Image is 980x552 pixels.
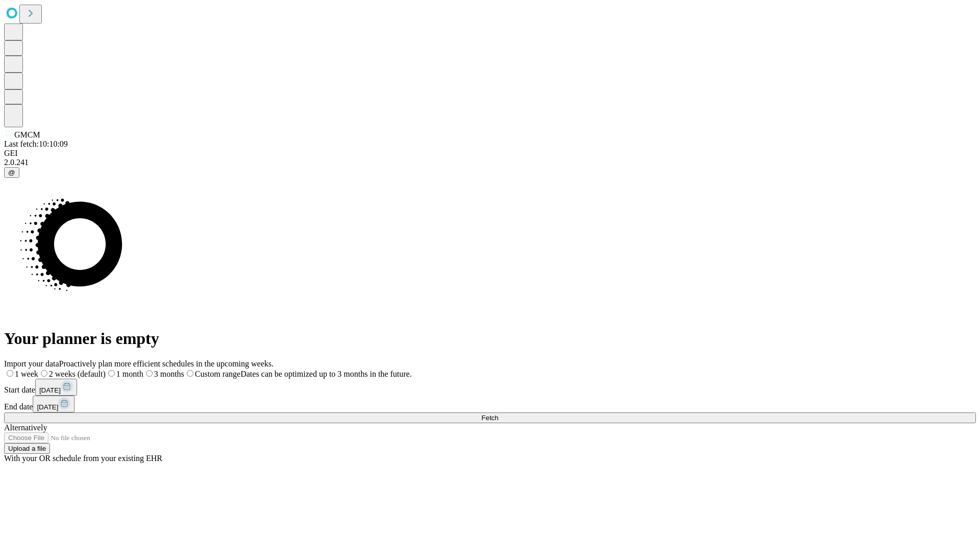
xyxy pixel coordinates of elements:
[4,396,976,412] div: End date
[4,158,976,167] div: 2.0.241
[4,329,976,348] h1: Your planner is empty
[154,370,184,378] span: 3 months
[187,370,193,377] input: Custom rangeDates can be optimized up to 3 months in the future.
[4,167,19,178] button: @
[39,386,61,394] span: [DATE]
[4,423,47,432] span: Alternatively
[4,359,59,368] span: Import your data
[240,370,411,378] span: Dates can be optimized up to 3 months in the future.
[7,370,13,377] input: 1 week
[4,454,162,463] span: With your OR schedule from your existing EHR
[108,370,115,377] input: 1 month
[481,414,498,422] span: Fetch
[4,443,50,454] button: Upload a file
[116,370,143,378] span: 1 month
[4,379,976,396] div: Start date
[146,370,153,377] input: 3 months
[14,130,40,139] span: GMCM
[37,403,58,411] span: [DATE]
[195,370,240,378] span: Custom range
[8,169,15,176] span: @
[4,149,976,158] div: GEI
[15,370,38,378] span: 1 week
[4,412,976,423] button: Fetch
[49,370,106,378] span: 2 weeks (default)
[35,379,77,396] button: [DATE]
[41,370,47,377] input: 2 weeks (default)
[59,359,274,368] span: Proactively plan more efficient schedules in the upcoming weeks.
[4,140,68,148] span: Last fetch: 10:10:09
[33,396,75,412] button: [DATE]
